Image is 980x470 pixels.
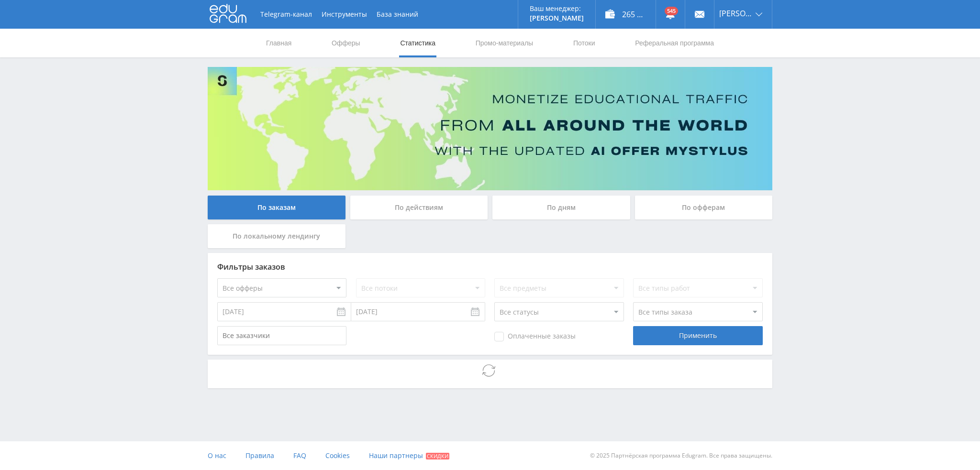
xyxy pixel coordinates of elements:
span: Cookies [325,451,350,460]
a: Офферы [331,29,361,57]
a: Главная [265,29,292,57]
a: Потоки [572,29,596,57]
p: [PERSON_NAME] [530,14,584,22]
a: Наши партнеры Скидки [369,441,449,470]
img: Banner [208,67,772,190]
a: Статистика [399,29,436,57]
span: Правила [245,451,274,460]
a: FAQ [293,441,306,470]
span: Скидки [426,453,449,459]
span: О нас [208,451,226,460]
span: [PERSON_NAME] [719,10,753,17]
div: Применить [633,326,762,345]
div: По дням [492,196,630,219]
div: Фильтры заказов [217,262,763,271]
a: Промо-материалы [475,29,534,57]
div: По локальному лендингу [208,224,345,248]
div: © 2025 Партнёрская программа Edugram. Все права защищены. [495,441,772,470]
input: Все заказчики [217,326,346,345]
p: Ваш менеджер: [530,5,584,12]
div: По заказам [208,196,345,219]
a: Реферальная программа [634,29,715,57]
div: По действиям [350,196,488,219]
a: О нас [208,441,226,470]
a: Правила [245,441,274,470]
span: FAQ [293,451,306,460]
span: Оплаченные заказы [494,332,576,341]
div: По офферам [635,196,773,219]
span: Наши партнеры [369,451,423,460]
a: Cookies [325,441,350,470]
